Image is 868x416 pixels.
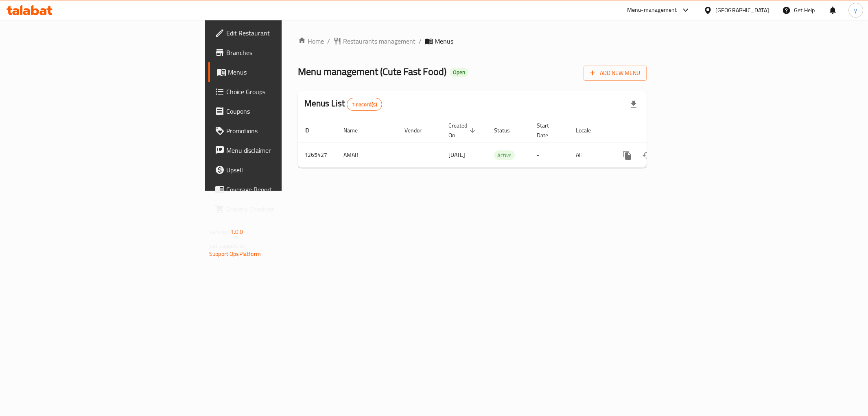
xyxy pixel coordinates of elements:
[304,97,382,111] h2: Menus List
[337,143,398,167] td: AMAR
[208,141,350,160] a: Menu disclaimer
[637,145,657,165] button: Change Status
[208,62,350,82] a: Menus
[209,227,229,237] span: Version:
[228,67,343,77] span: Menus
[298,118,702,168] table: enhanced table
[226,48,343,57] span: Branches
[226,204,343,214] span: Grocery Checklist
[419,36,422,46] li: /
[569,143,611,167] td: All
[576,125,601,135] span: Locale
[624,95,643,114] div: Export file
[304,125,320,135] span: ID
[347,101,382,108] span: 1 record(s)
[298,36,647,46] nav: breadcrumb
[854,6,857,15] span: y
[494,150,515,160] div: Active
[208,82,350,101] a: Choice Groups
[208,23,350,43] a: Edit Restaurant
[208,121,350,141] a: Promotions
[448,150,465,160] span: [DATE]
[494,125,520,135] span: Status
[530,143,569,167] td: -
[208,199,350,219] a: Grocery Checklist
[450,69,468,76] span: Open
[226,145,343,155] span: Menu disclaimer
[226,165,343,175] span: Upsell
[226,87,343,97] span: Choice Groups
[347,98,382,111] div: Total records count
[208,101,350,121] a: Coupons
[226,28,343,38] span: Edit Restaurant
[450,68,468,77] div: Open
[404,125,432,135] span: Vendor
[590,68,640,78] span: Add New Menu
[208,180,350,199] a: Coverage Report
[209,249,261,259] a: Support.OpsPlatform
[230,227,243,237] span: 1.0.0
[209,240,247,251] span: Get support on:
[343,36,415,46] span: Restaurants management
[448,121,478,140] span: Created On
[435,36,453,46] span: Menus
[208,43,350,62] a: Branches
[226,126,343,136] span: Promotions
[298,62,446,81] span: Menu management ( Cute Fast Food )
[226,185,343,194] span: Coverage Report
[618,145,637,165] button: more
[627,5,677,15] div: Menu-management
[494,151,515,160] span: Active
[584,66,647,81] button: Add New Menu
[715,6,769,15] div: [GEOGRAPHIC_DATA]
[208,160,350,180] a: Upsell
[611,118,702,143] th: Actions
[343,125,368,135] span: Name
[333,36,415,46] a: Restaurants management
[226,106,343,116] span: Coupons
[537,121,560,140] span: Start Date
